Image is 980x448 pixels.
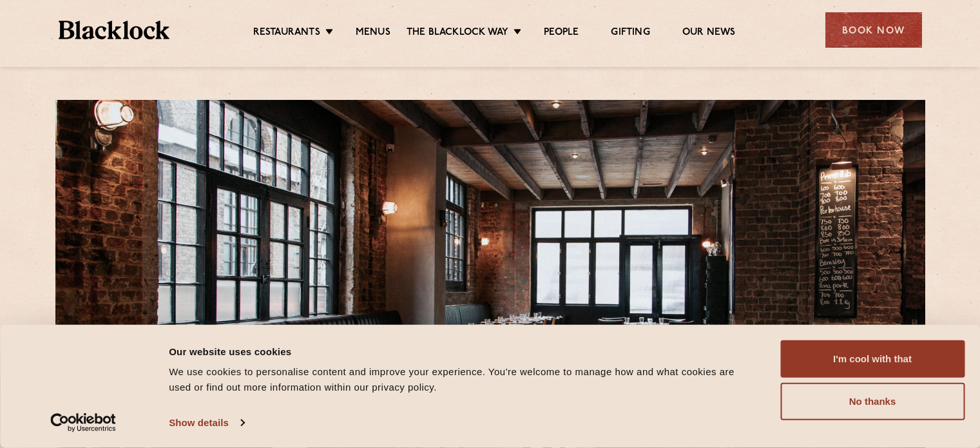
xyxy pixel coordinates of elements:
button: I'm cool with that [780,340,965,378]
div: Our website uses cookies [169,344,751,359]
a: Usercentrics Cookiebot - opens in a new window [27,413,140,433]
a: Show details [169,413,244,433]
a: Restaurants [253,26,320,41]
div: We use cookies to personalise content and improve your experience. You're welcome to manage how a... [169,364,751,395]
img: BL_Textured_Logo-footer-cropped.svg [59,21,170,39]
a: Gifting [611,26,649,41]
button: No thanks [780,383,965,420]
div: Book Now [825,12,922,48]
a: People [544,26,579,41]
a: Menus [356,26,390,41]
a: Our News [682,26,736,41]
a: The Blacklock Way [407,26,508,41]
